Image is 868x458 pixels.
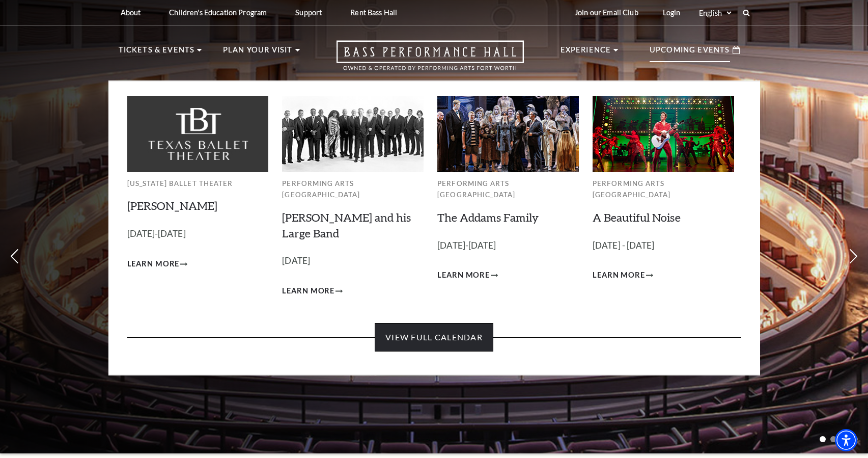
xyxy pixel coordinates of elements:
a: [PERSON_NAME] and his Large Band [282,210,411,240]
span: Learn More [282,285,334,298]
a: The Addams Family [437,210,539,224]
a: Learn More Peter Pan [127,258,188,271]
p: Rent Bass Hall [350,8,397,17]
a: View Full Calendar [375,323,493,352]
a: [PERSON_NAME] [127,199,217,212]
p: Experience [561,44,611,62]
p: Performing Arts [GEOGRAPHIC_DATA] [437,178,579,201]
img: Performing Arts Fort Worth [282,96,424,172]
p: Plan Your Visit [223,44,293,62]
p: Upcoming Events [650,44,730,62]
img: Performing Arts Fort Worth [437,96,579,172]
p: Support [295,8,322,17]
img: Performing Arts Fort Worth [593,96,734,172]
p: Performing Arts [GEOGRAPHIC_DATA] [593,178,734,201]
p: [DATE]-[DATE] [437,238,579,253]
select: Select: [697,8,733,18]
img: Texas Ballet Theater [127,96,269,172]
a: A Beautiful Noise [593,210,681,224]
p: Children's Education Program [169,8,267,17]
a: Open this option [300,40,561,80]
p: Tickets & Events [119,44,195,62]
a: Learn More The Addams Family [437,269,498,282]
a: Learn More Lyle Lovett and his Large Band [282,285,343,298]
p: [DATE] - [DATE] [593,238,734,253]
span: Learn More [127,258,180,271]
span: Learn More [437,269,490,282]
div: Accessibility Menu [835,429,857,451]
p: About [121,8,141,17]
span: Learn More [593,269,645,282]
a: Learn More A Beautiful Noise [593,269,653,282]
p: [DATE]-[DATE] [127,227,269,241]
p: Performing Arts [GEOGRAPHIC_DATA] [282,178,424,201]
p: [DATE] [282,254,424,268]
p: [US_STATE] Ballet Theater [127,178,269,190]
